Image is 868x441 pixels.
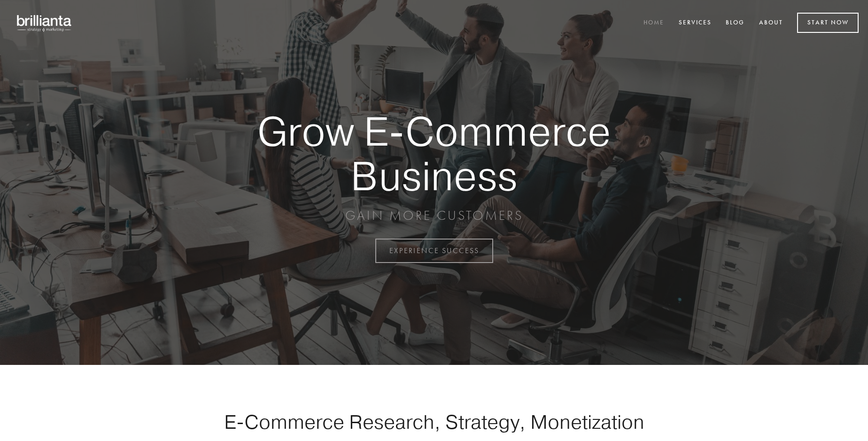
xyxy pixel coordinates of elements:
h1: E-Commerce Research, Strategy, Monetization [194,410,674,433]
p: GAIN MORE CUSTOMERS [225,207,643,224]
a: Start Now [797,13,859,33]
a: Blog [720,15,751,31]
a: EXPERIENCE SUCCESS [375,239,493,263]
a: About [753,15,789,31]
a: Home [637,15,670,31]
strong: Grow E-Commerce Business [225,109,643,198]
img: brillianta - research, strategy, marketing [9,9,80,37]
a: Services [673,15,718,31]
